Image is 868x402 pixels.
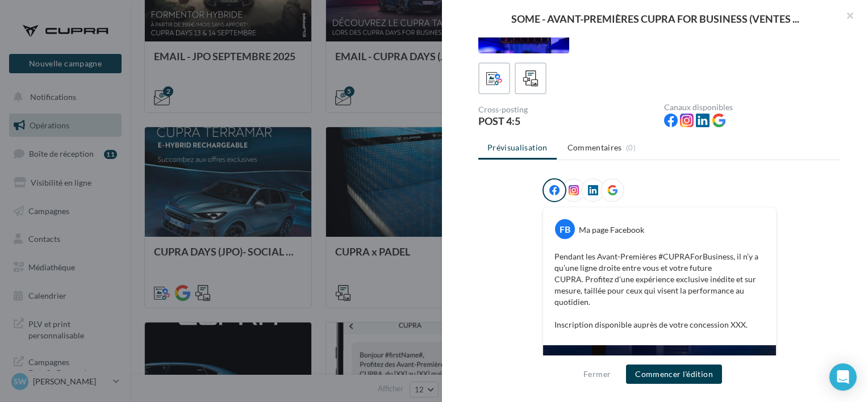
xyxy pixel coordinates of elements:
div: FB [555,219,575,239]
div: Canaux disponibles [664,103,841,111]
span: Commentaires [567,142,622,153]
div: Open Intercom Messenger [829,363,857,391]
button: Fermer [579,367,615,381]
div: Cross-posting [478,106,655,114]
button: Commencer l'édition [626,365,722,384]
span: SOME - AVANT-PREMIÈRES CUPRA FOR BUSINESS (VENTES ... [511,14,799,24]
div: Ma page Facebook [579,224,644,236]
div: POST 4:5 [478,116,655,126]
span: (0) [626,143,636,152]
p: Pendant les Avant-Premières #CUPRAForBusiness, il n’y a qu’une ligne droite entre vous et votre f... [554,251,765,330]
